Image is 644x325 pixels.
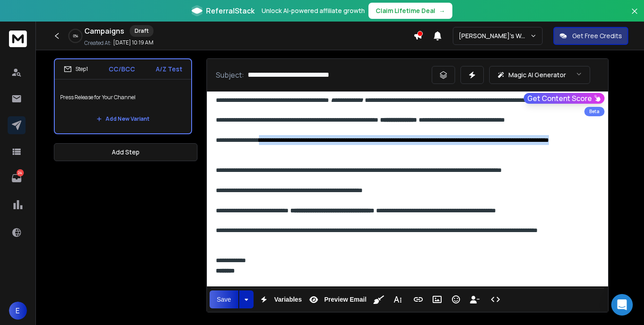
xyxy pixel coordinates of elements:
button: Claim Lifetime Deal→ [368,3,452,19]
button: Variables [255,290,304,308]
p: [DATE] 10:19 AM [113,39,153,46]
button: Code View [487,290,504,308]
button: Emoticons [447,290,464,308]
p: Press Release for Your Channel [60,85,186,110]
button: Clean HTML [370,290,387,308]
button: Close banner [629,5,640,27]
p: Get Free Credits [572,31,622,40]
div: Step 1 [64,65,88,73]
button: Add New Variant [89,110,157,128]
span: ReferralStack [206,5,254,16]
p: 24 [17,169,24,176]
div: Draft [130,25,153,37]
span: → [439,6,445,15]
p: CC/BCC [109,65,135,74]
p: Subject: [216,70,244,80]
p: A/Z Test [156,65,182,74]
button: Magic AI Generator [489,66,590,84]
h1: Campaigns [84,26,124,36]
button: Insert Unsubscribe Link [466,290,483,308]
div: Beta [584,107,605,116]
button: Get Free Credits [553,27,628,45]
button: More Text [389,290,406,308]
button: Insert Image (⌘P) [429,290,446,308]
button: Preview Email [305,290,368,308]
p: Created At: [84,40,111,47]
button: Insert Link (⌘K) [410,290,427,308]
button: E [9,302,27,320]
p: Unlock AI-powered affiliate growth [262,6,365,15]
a: 24 [8,169,26,187]
p: 0 % [73,33,78,39]
p: [PERSON_NAME]'s Workspace [459,31,530,40]
p: Magic AI Generator [508,70,566,79]
button: Add Step [54,143,197,161]
span: Variables [272,296,304,303]
div: Open Intercom Messenger [611,294,633,316]
li: Step1CC/BCCA/Z TestPress Release for Your ChannelAdd New Variant [54,58,192,134]
button: Save [210,290,238,308]
span: Preview Email [322,296,368,303]
button: Get Content Score [524,93,605,104]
